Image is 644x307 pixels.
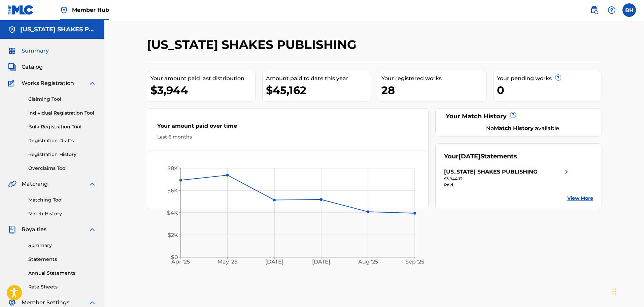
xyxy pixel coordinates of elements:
a: CatalogCatalog [8,63,43,71]
div: $45,162 [266,83,371,98]
div: 28 [381,83,486,98]
a: Individual Registration Tool [28,110,96,117]
span: Catalog [22,63,43,71]
tspan: $0 [171,254,178,260]
span: Summary [22,47,49,55]
img: help [608,6,616,14]
div: Amount paid to date this year [266,74,371,83]
img: MLC Logo [8,5,34,15]
img: Works Registration [8,79,17,87]
div: Paid [444,182,571,188]
a: Summary [28,242,96,249]
div: Your registered works [381,74,486,83]
tspan: $6K [167,187,178,194]
tspan: Aug '25 [358,259,378,265]
span: Member Settings [22,299,69,307]
tspan: May '25 [217,259,237,265]
div: Your Match History [444,112,593,121]
a: Statements [28,256,96,263]
img: right chevron icon [563,168,571,176]
iframe: Resource Center [625,202,644,256]
div: $3,944 [150,83,255,98]
a: [US_STATE] SHAKES PUBLISHINGright chevron icon$3,944.13Paid [444,168,571,188]
img: Member Settings [8,299,16,307]
div: Last 6 months [157,133,418,141]
strong: Match History [494,125,534,131]
tspan: [DATE] [265,259,283,265]
div: $3,944.13 [444,176,571,182]
img: expand [88,225,96,234]
img: Royalties [8,225,16,234]
a: View More [567,195,593,202]
img: expand [88,180,96,188]
a: Public Search [587,3,601,17]
img: expand [88,299,96,307]
a: Annual Statements [28,270,96,277]
span: Matching [22,180,48,188]
img: search [590,6,598,14]
div: Your amount paid last distribution [150,74,255,83]
img: Summary [8,47,16,55]
tspan: $8K [167,165,178,172]
h5: ALABAMA SHAKES PUBLISHING [20,26,96,33]
div: 0 [497,83,602,98]
span: Works Registration [22,79,74,87]
span: ? [555,75,561,80]
span: Royalties [22,225,46,234]
img: Accounts [8,26,16,34]
div: Help [605,3,618,17]
a: Registration History [28,151,96,158]
a: Claiming Tool [28,96,96,103]
img: Matching [8,180,16,188]
a: Registration Drafts [28,137,96,144]
tspan: $2K [168,232,178,238]
a: Rate Sheets [28,283,96,290]
a: Bulk Registration Tool [28,123,96,130]
a: Overclaims Tool [28,165,96,172]
div: Drag [612,281,616,302]
span: ? [510,112,516,118]
h2: [US_STATE] SHAKES PUBLISHING [147,37,360,52]
img: Catalog [8,63,16,71]
div: [US_STATE] SHAKES PUBLISHING [444,168,537,176]
div: Your pending works [497,74,602,83]
span: [DATE] [459,153,480,160]
div: Your amount paid over time [157,122,418,133]
img: Top Rightsholder [60,6,68,14]
div: Your Statements [444,152,517,161]
a: SummarySummary [8,47,49,55]
tspan: $4K [167,210,178,216]
a: Matching Tool [28,196,96,204]
a: Match History [28,210,96,217]
tspan: [DATE] [312,259,330,265]
iframe: Chat Widget [610,275,644,307]
tspan: Apr '25 [171,259,190,265]
div: No available [452,124,593,132]
tspan: Sep '25 [405,259,424,265]
div: User Menu [622,3,636,17]
span: Member Hub [72,6,109,14]
img: expand [88,79,96,87]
